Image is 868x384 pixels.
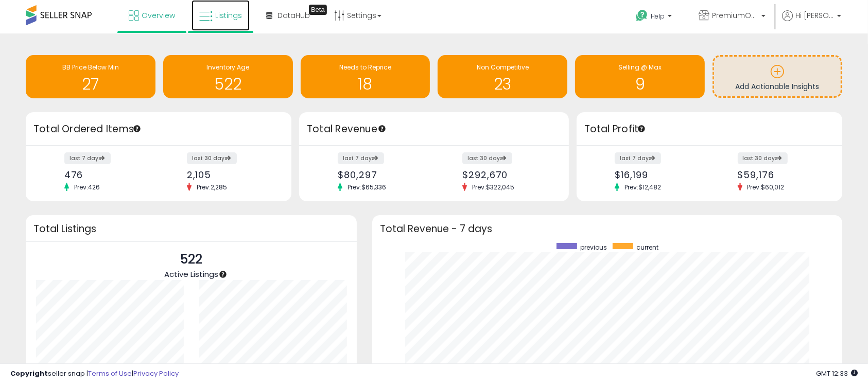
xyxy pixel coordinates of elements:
[64,152,111,164] label: last 7 days
[10,369,179,379] div: seller snap | |
[64,169,151,180] div: 476
[187,152,237,164] label: last 30 days
[738,169,824,180] div: $59,176
[377,124,387,133] div: Tooltip anchor
[31,76,150,93] h1: 27
[26,55,155,98] a: BB Price Below Min 27
[10,369,48,378] strong: Copyright
[738,152,788,164] label: last 30 days
[628,2,682,33] a: Help
[618,63,662,72] span: Selling @ Max
[164,269,218,280] span: Active Listings
[62,63,119,72] span: BB Price Below Min
[187,169,273,180] div: 2,105
[307,122,561,136] h3: Total Revenue
[206,63,249,72] span: Inventory Age
[443,76,562,93] h1: 23
[142,10,175,21] span: Overview
[575,55,705,98] a: Selling @ Max 9
[301,55,430,98] a: Needs to Reprice 18
[795,10,834,21] span: Hi [PERSON_NAME]
[163,55,293,98] a: Inventory Age 522
[637,124,646,133] div: Tooltip anchor
[619,183,666,191] span: Prev: $12,482
[88,369,132,378] a: Terms of Use
[133,369,179,378] a: Privacy Policy
[462,169,551,180] div: $292,670
[69,183,105,191] span: Prev: 426
[581,243,607,252] span: previous
[277,10,310,21] span: DataHub
[132,124,142,133] div: Tooltip anchor
[338,152,384,164] label: last 7 days
[584,122,835,136] h3: Total Profit
[192,183,232,191] span: Prev: 2,285
[477,63,529,72] span: Non Competitive
[168,76,288,93] h1: 522
[637,243,659,252] span: current
[309,5,327,15] div: Tooltip anchor
[635,9,648,22] i: Get Help
[164,250,218,269] p: 522
[462,152,512,164] label: last 30 days
[342,183,391,191] span: Prev: $65,336
[712,10,758,21] span: PremiumOutdoorGrills
[306,76,425,93] h1: 18
[615,152,661,164] label: last 7 days
[339,63,391,72] span: Needs to Reprice
[580,76,700,93] h1: 9
[615,169,701,180] div: $16,199
[467,183,519,191] span: Prev: $322,045
[782,10,841,33] a: Hi [PERSON_NAME]
[736,81,820,92] span: Add Actionable Insights
[742,183,790,191] span: Prev: $60,012
[338,169,426,180] div: $80,297
[714,57,841,96] a: Add Actionable Insights
[380,225,835,233] h3: Total Revenue - 7 days
[33,225,349,233] h3: Total Listings
[816,369,858,378] span: 2025-10-12 12:33 GMT
[33,122,284,136] h3: Total Ordered Items
[438,55,567,98] a: Non Competitive 23
[215,10,242,21] span: Listings
[218,270,228,279] div: Tooltip anchor
[651,12,665,21] span: Help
